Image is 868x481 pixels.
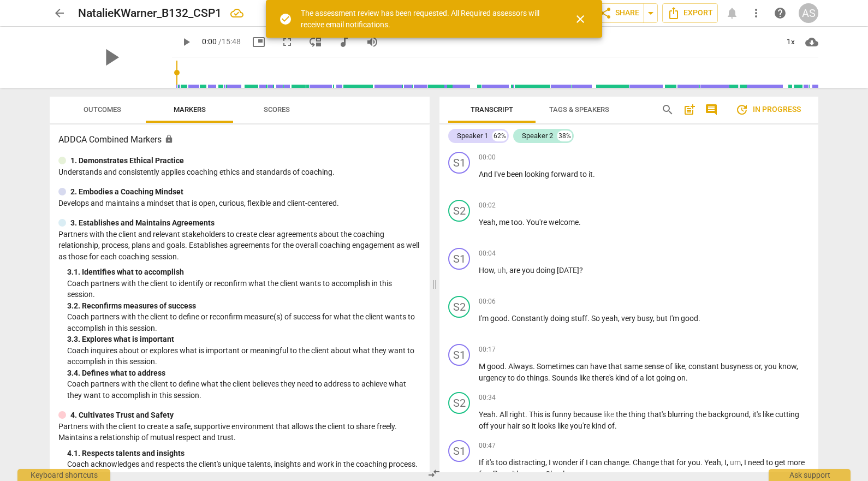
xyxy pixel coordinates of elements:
span: play_arrow [97,43,125,72]
span: familiar [479,470,506,478]
span: of [665,362,674,371]
span: busy [637,314,653,323]
span: like [557,421,570,430]
span: play_arrow [180,35,193,49]
span: same [624,362,644,371]
p: 1. Demonstrates Ethical Practice [70,155,184,167]
span: it's [752,410,763,419]
span: , [721,458,724,467]
span: , [685,362,688,371]
span: you [688,458,700,467]
p: Coach partners with the client to define what the client believes they need to address to achieve... [67,378,421,401]
p: Partners with the client and relevant stakeholders to create clear agreements about the coaching ... [58,229,421,263]
span: You're [526,218,549,227]
span: welcome [549,218,579,227]
span: / 15:48 [218,37,241,46]
span: hair [507,421,522,430]
span: , [741,458,744,467]
span: . [568,470,570,478]
button: Play [176,32,196,52]
span: Sometimes [537,362,576,371]
span: going [656,373,677,382]
button: AS [799,3,818,23]
span: Transcript [471,105,513,114]
p: Develops and maintains a mindset that is open, curious, flexible and client-centered. [58,198,421,209]
span: that [661,458,676,467]
span: there's [592,373,615,382]
span: like [579,373,592,382]
span: I [586,458,590,467]
span: . [587,314,591,323]
span: . [533,362,537,371]
div: Change speaker [448,344,470,366]
div: 3. 1. Identifies what to accomplish [67,266,421,278]
div: Change speaker [448,296,470,318]
span: constant [688,362,721,371]
span: . [700,458,704,467]
span: . [522,218,526,227]
span: funny [552,410,573,419]
span: that [608,362,624,371]
span: yeah [602,314,618,323]
span: Yeah [704,458,721,467]
span: doing [550,314,571,323]
span: good [487,362,504,371]
span: wonder [552,458,580,467]
span: very [621,314,637,323]
span: urgency [479,373,508,382]
span: it's [485,458,496,467]
span: get [775,458,787,467]
span: are [509,266,522,275]
span: 00:00 [479,153,496,162]
span: have [590,362,608,371]
span: Share [599,7,639,20]
span: Change [633,458,661,467]
span: right [509,410,525,419]
span: 00:34 [479,393,496,402]
span: , [545,458,549,467]
span: stuff [571,314,587,323]
span: comment [705,103,718,116]
span: been [507,170,525,179]
div: Change speaker [448,152,470,174]
p: Understands and consistently applies coaching ethics and standards of coaching. [58,167,421,178]
span: audiotrack [337,35,350,49]
span: it [532,421,538,430]
span: forward [551,170,580,179]
span: more_vert [750,7,763,20]
span: move_down [309,35,322,49]
p: Coach partners with the client to identify or reconfirm what the client wants to accomplish in th... [67,278,421,300]
span: arrow_back [53,7,66,20]
span: that's [647,410,668,419]
span: I've [494,170,507,179]
span: Yeah [479,218,496,227]
div: 3. 3. Explores what is important [67,334,421,345]
span: Always [508,362,533,371]
span: close [574,13,587,26]
span: Export [667,7,713,20]
span: M [479,362,487,371]
span: post_add [683,103,696,116]
span: is [545,410,552,419]
span: kind [615,373,631,382]
span: volume_up [366,35,379,49]
span: I'm [479,314,490,323]
span: to [580,170,588,179]
span: too [511,218,522,227]
div: Change speaker [448,440,470,462]
span: like [674,362,685,371]
span: sense [644,362,665,371]
span: I [744,458,748,467]
span: on [677,373,686,382]
span: . [542,470,545,478]
span: Clearly [545,470,568,478]
span: me [499,218,511,227]
div: Change speaker [448,200,470,222]
span: you're [570,421,592,430]
span: I [724,458,727,467]
span: or [754,362,761,371]
div: The assessment review has been requested. All Required assessors will receive email notifications. [301,8,554,30]
span: , [796,362,798,371]
button: Export [662,3,718,23]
